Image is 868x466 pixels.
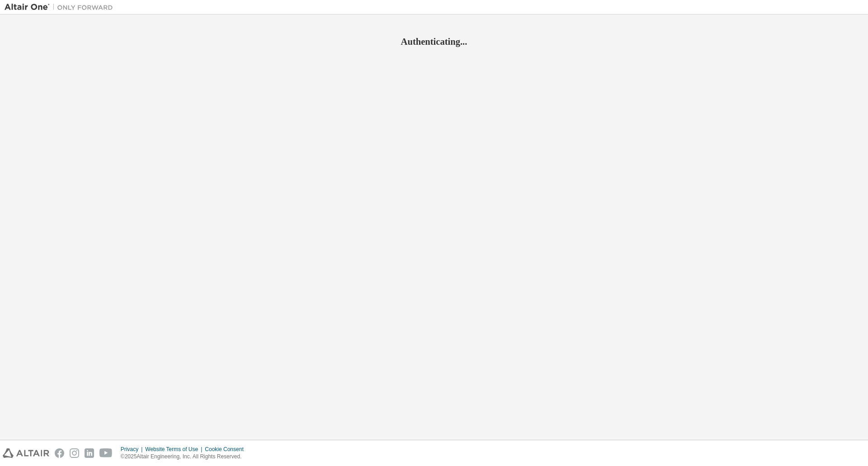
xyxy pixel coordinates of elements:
img: Altair One [5,3,118,12]
img: altair_logo.svg [3,448,49,458]
div: Website Terms of Use [145,446,205,453]
p: © 2025 Altair Engineering, Inc. All Rights Reserved. [121,453,249,461]
h2: Authenticating... [5,36,863,47]
img: instagram.svg [70,448,79,458]
img: youtube.svg [99,448,113,458]
img: linkedin.svg [85,448,94,458]
div: Privacy [121,446,145,453]
img: facebook.svg [55,448,64,458]
div: Cookie Consent [205,446,249,453]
